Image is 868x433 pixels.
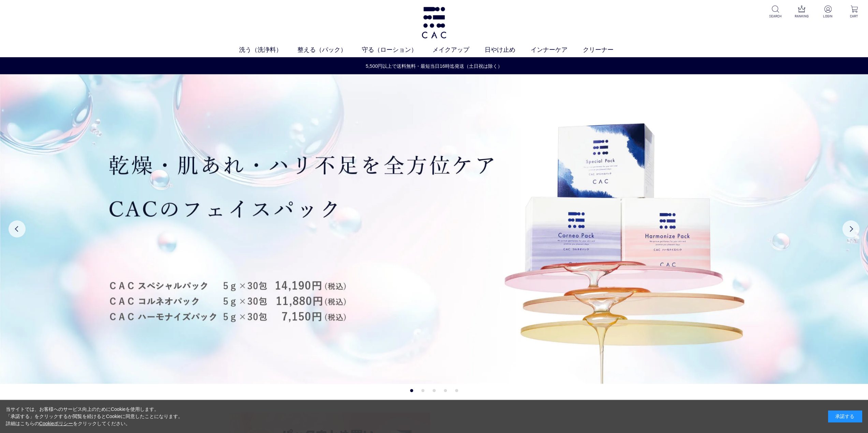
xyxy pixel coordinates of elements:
button: Previous [9,220,26,237]
button: 3 of 5 [432,389,436,392]
button: 2 of 5 [421,389,424,392]
a: 洗う（洗浄料） [239,45,297,55]
a: クリーナー [583,45,629,55]
a: インナーケア [531,45,583,55]
div: 承諾する [828,411,862,422]
a: 日やけ止め [485,45,531,55]
p: LOGIN [820,14,836,19]
a: SEARCH [767,5,784,19]
button: 4 of 5 [444,389,447,392]
img: logo [420,7,448,38]
button: Next [842,220,859,237]
a: LOGIN [820,5,836,19]
p: RANKING [793,14,810,19]
a: 5,500円以上で送料無料・最短当日16時迄発送（土日祝は除く） [0,63,868,70]
a: 整える（パック） [297,45,362,55]
a: メイクアップ [432,45,485,55]
a: 守る（ローション） [362,45,432,55]
a: RANKING [793,5,810,19]
button: 1 of 5 [410,389,413,392]
p: SEARCH [767,14,784,19]
a: Cookieポリシー [39,421,73,426]
button: 5 of 5 [455,389,458,392]
p: CART [846,14,863,19]
div: 当サイトでは、お客様へのサービス向上のためにCookieを使用します。 「承諾する」をクリックするか閲覧を続けるとCookieに同意したことになります。 詳細はこちらの をクリックしてください。 [6,406,183,427]
a: CART [846,5,863,19]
